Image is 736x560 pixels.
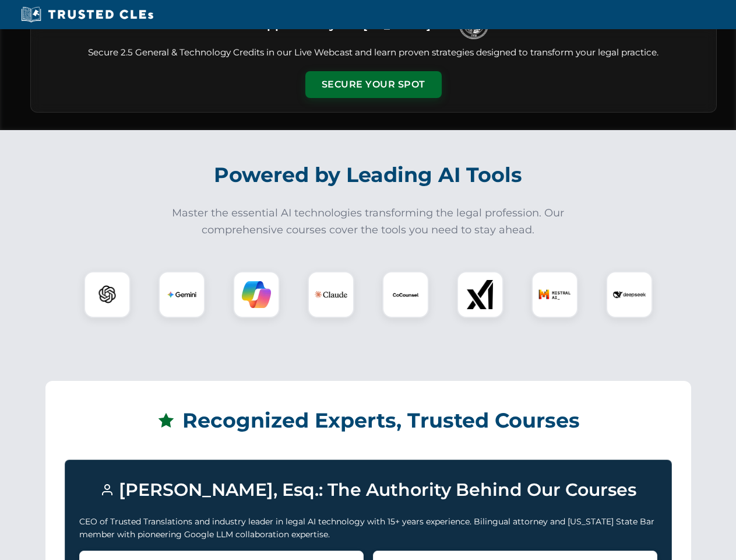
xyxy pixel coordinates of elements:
[159,271,205,318] div: Gemini
[305,71,442,98] button: Secure Your Spot
[84,271,131,318] div: ChatGPT
[391,280,420,309] img: CoCounsel Logo
[79,474,657,506] h3: [PERSON_NAME], Esq.: The Authority Behind Our Courses
[233,271,280,318] div: Copilot
[538,278,571,311] img: Mistral AI Logo
[242,280,271,309] img: Copilot Logo
[457,271,503,318] div: xAI
[90,278,124,311] img: ChatGPT Logo
[308,271,354,318] div: Claude
[17,6,157,23] img: Trusted CLEs
[606,271,653,318] div: DeepSeek
[613,278,646,311] img: DeepSeek Logo
[79,515,657,541] p: CEO of Trusted Translations and industry leader in legal AI technology with 15+ years experience....
[382,271,429,318] div: CoCounsel
[45,155,691,195] h2: Powered by Leading AI Tools
[45,46,702,60] p: Secure 2.5 General & Technology Credits in our Live Webcast and learn proven strategies designed ...
[531,271,578,318] div: Mistral AI
[466,280,495,309] img: xAI Logo
[164,205,572,239] p: Master the essential AI technologies transforming the legal profession. Our comprehensive courses...
[167,280,196,309] img: Gemini Logo
[315,278,347,311] img: Claude Logo
[65,400,672,441] h2: Recognized Experts, Trusted Courses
